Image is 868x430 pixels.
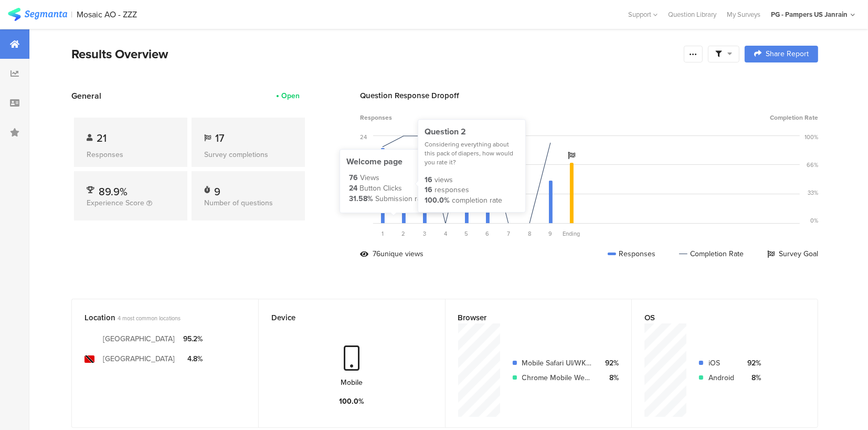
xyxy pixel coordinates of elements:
div: Welcome page [346,156,438,167]
span: 4 most common locations [118,314,181,322]
div: Results Overview [71,45,679,64]
span: General [71,90,101,102]
div: Question 2 [425,126,519,138]
div: 100.0% [339,396,364,407]
div: 100.0% [425,195,450,206]
div: 76 [349,173,358,183]
span: 9 [549,229,553,238]
div: 0% [810,216,818,225]
span: 3 [423,229,426,238]
div: Chrome Mobile WebView [522,372,592,383]
div: 95.2% [183,333,203,344]
div: Responses [87,149,175,160]
span: 1 [382,229,384,238]
div: 66% [807,161,818,169]
a: Question Library [663,9,722,19]
div: Completion Rate [679,248,744,259]
div: Mobile Safari UI/WKWebView [522,358,592,369]
div: Location [84,312,228,323]
span: 17 [215,130,224,146]
a: My Surveys [722,9,766,19]
div: 4.8% [183,353,203,364]
div: Considering everything about this pack of diapers, how would you rate it? [425,140,519,166]
div: 76 [373,248,380,259]
div: PG - Pampers US Janrain [771,9,848,19]
div: Mosaic AO - ZZZ [77,9,137,19]
span: 2 [402,229,406,238]
div: [GEOGRAPHIC_DATA] [103,353,175,364]
div: 92% [600,358,619,369]
div: Question Response Dropoff [360,90,818,101]
div: Survey Goal [767,248,818,259]
div: | [71,8,73,20]
div: views [435,175,453,185]
div: 92% [743,358,761,369]
div: Submission rate [375,194,427,204]
div: 24 [360,133,367,141]
span: Completion Rate [770,113,818,122]
div: Button Clicks [359,183,402,194]
span: Experience Score [87,197,144,208]
div: responses [435,185,469,195]
span: 7 [507,229,510,238]
span: 8 [528,229,531,238]
div: Open [281,90,300,101]
i: Survey Goal [568,152,575,159]
div: unique views [380,248,424,259]
div: 24 [349,183,357,194]
div: 9 [214,184,220,194]
div: Browser [458,312,602,323]
div: Ending [561,229,582,238]
div: 8% [743,372,761,383]
div: iOS [708,358,734,369]
div: [GEOGRAPHIC_DATA] [103,333,175,344]
div: OS [644,312,788,323]
div: 16 [425,175,432,185]
div: Mobile [341,377,363,388]
img: segmanta logo [8,8,67,21]
div: 100% [805,133,818,141]
span: 5 [465,229,469,238]
span: 6 [486,229,490,238]
span: Share Report [766,50,809,58]
div: 16 [425,185,432,195]
span: Number of questions [204,197,273,208]
div: Responses [608,248,655,259]
span: Responses [360,113,392,122]
div: completion rate [452,195,502,206]
span: 4 [444,229,447,238]
div: 33% [808,188,818,197]
span: 89.9% [99,184,128,200]
div: Device [271,312,415,323]
div: 31.58% [349,194,373,204]
div: 8% [600,372,619,383]
span: 21 [97,130,107,146]
div: Survey completions [204,149,292,160]
div: Support [628,6,658,23]
div: Android [708,372,734,383]
div: Views [360,173,379,183]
